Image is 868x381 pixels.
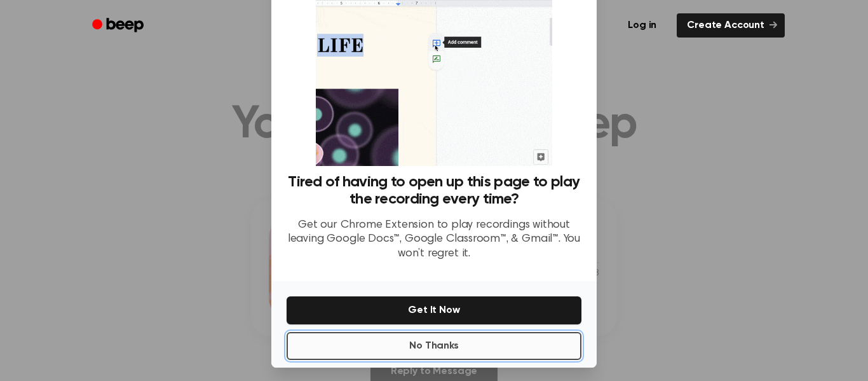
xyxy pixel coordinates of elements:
button: No Thanks [287,332,581,360]
h3: Tired of having to open up this page to play the recording every time? [287,174,581,208]
p: Get our Chrome Extension to play recordings without leaving Google Docs™, Google Classroom™, & Gm... [287,218,581,261]
a: Beep [83,13,155,38]
button: Get It Now [287,296,581,324]
a: Log in [615,11,669,40]
a: Create Account [677,13,785,38]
